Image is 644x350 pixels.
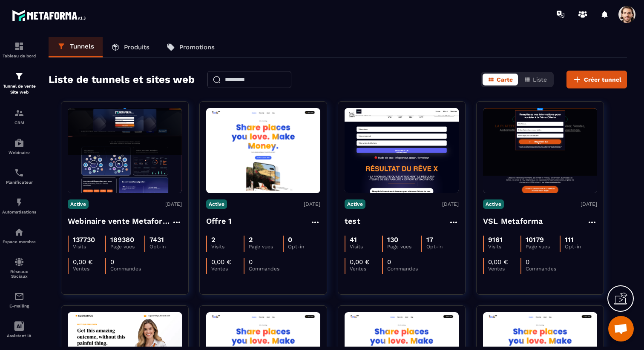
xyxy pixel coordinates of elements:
[249,236,253,244] p: 2
[2,210,36,214] p: Automatisations
[2,65,36,102] a: formationformationTunnel de vente Site web
[387,258,391,266] p: 0
[565,236,574,244] p: 111
[426,236,433,244] p: 17
[526,236,544,244] p: 10179
[149,244,182,250] p: Opt-in
[497,76,513,83] span: Carte
[581,201,597,207] p: [DATE]
[2,180,36,185] p: Planificateur
[73,258,93,266] p: 0,00 €
[533,76,547,83] span: Liste
[345,108,459,193] img: image
[14,227,24,237] img: automations
[304,201,320,207] p: [DATE]
[2,304,36,308] p: E-mailing
[488,244,520,250] p: Visits
[345,215,360,227] h4: test
[49,71,195,88] h2: Liste de tunnels et sites web
[2,35,36,65] a: formationformationTableau de bord
[526,244,559,250] p: Page vues
[2,221,36,250] a: automationsautomationsEspace membre
[483,199,504,209] p: Active
[249,244,282,250] p: Page vues
[179,43,215,51] p: Promotions
[2,54,36,58] p: Tableau de bord
[2,102,36,131] a: formationformationCRM
[165,201,182,207] p: [DATE]
[206,215,231,227] h4: Offre 1
[73,266,105,272] p: Ventes
[211,236,215,244] p: 2
[2,120,36,125] p: CRM
[68,199,89,209] p: Active
[14,108,24,118] img: formation
[14,197,24,208] img: automations
[387,244,421,250] p: Page vues
[350,236,357,244] p: 41
[345,199,365,209] p: Active
[526,258,529,266] p: 0
[488,266,520,272] p: Ventes
[14,71,24,81] img: formation
[483,74,518,85] button: Carte
[566,71,627,88] button: Créer tunnel
[2,191,36,221] a: automationsautomationsAutomatisations
[73,236,95,244] p: 137730
[14,291,24,302] img: email
[2,131,36,161] a: automationsautomationsWebinaire
[206,199,227,209] p: Active
[2,333,36,338] p: Assistant IA
[249,258,253,266] p: 0
[565,244,597,250] p: Opt-in
[608,316,634,341] div: Ouvrir le chat
[110,258,114,266] p: 0
[442,201,459,207] p: [DATE]
[2,83,36,95] p: Tunnel de vente Site web
[110,236,134,244] p: 189380
[288,236,292,244] p: 0
[211,258,231,266] p: 0,00 €
[488,236,503,244] p: 9161
[483,108,597,193] img: image
[14,257,24,267] img: social-network
[350,266,382,272] p: Ventes
[483,215,543,227] h4: VSL Metaforma
[211,244,244,250] p: Visits
[387,236,398,244] p: 130
[124,43,149,51] p: Produits
[426,244,459,250] p: Opt-in
[350,258,370,266] p: 0,00 €
[288,244,320,250] p: Opt-in
[249,266,281,272] p: Commandes
[2,239,36,244] p: Espace membre
[73,244,105,250] p: Visits
[2,269,36,279] p: Réseaux Sociaux
[14,41,24,51] img: formation
[68,215,172,227] h4: Webinaire vente Metaforma
[110,266,143,272] p: Commandes
[526,266,558,272] p: Commandes
[49,37,103,57] a: Tunnels
[70,43,94,50] p: Tunnels
[350,244,382,250] p: Visits
[14,138,24,148] img: automations
[519,74,552,85] button: Liste
[2,285,36,315] a: emailemailE-mailing
[211,266,244,272] p: Ventes
[2,161,36,191] a: schedulerschedulerPlanificateur
[158,37,223,57] a: Promotions
[110,244,144,250] p: Page vues
[2,250,36,285] a: social-networksocial-networkRéseaux Sociaux
[206,111,320,191] img: image
[12,8,89,23] img: logo
[149,236,164,244] p: 7431
[103,37,158,57] a: Produits
[584,75,621,84] span: Créer tunnel
[68,108,182,193] img: image
[2,150,36,155] p: Webinaire
[2,315,36,344] a: Assistant IA
[14,168,24,178] img: scheduler
[488,258,508,266] p: 0,00 €
[387,266,420,272] p: Commandes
